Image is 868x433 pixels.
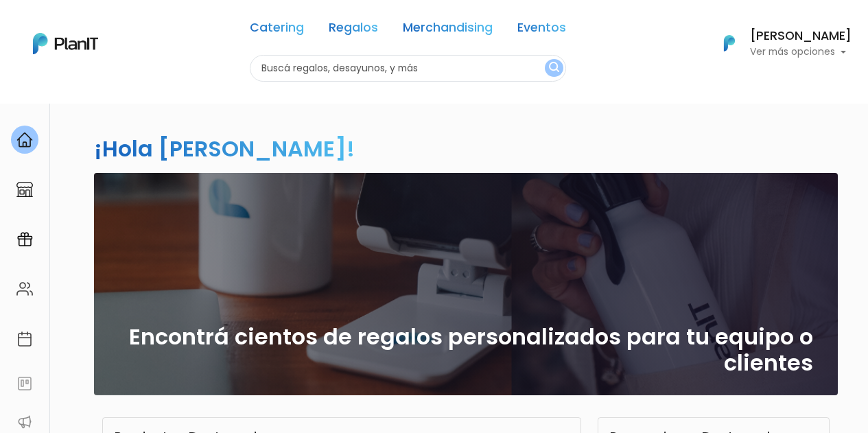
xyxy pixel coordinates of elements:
[706,25,852,61] button: PlanIt Logo [PERSON_NAME] Ver más opciones
[16,375,33,392] img: feedback-78b5a0c8f98aac82b08bfc38622c3050aee476f2c9584af64705fc4e61158814.svg
[16,281,33,297] img: people-662611757002400ad9ed0e3c099ab2801c6687ba6c219adb57efc949bc21e19d.svg
[16,231,33,248] img: campaigns-02234683943229c281be62815700db0a1741e53638e28bf9629b52c665b00959.svg
[16,414,33,430] img: partners-52edf745621dab592f3b2c58e3bca9d71375a7ef29c3b500c9f145b62cc070d4.svg
[403,22,493,38] a: Merchandising
[94,133,355,164] h2: ¡Hola [PERSON_NAME]!
[33,33,98,54] img: PlanIt Logo
[16,181,33,198] img: marketplace-4ceaa7011d94191e9ded77b95e3339b90024bf715f7c57f8cf31f2d8c509eaba.svg
[750,30,852,43] h6: [PERSON_NAME]
[517,22,566,38] a: Eventos
[329,22,378,38] a: Regalos
[16,331,33,347] img: calendar-87d922413cdce8b2cf7b7f5f62616a5cf9e4887200fb71536465627b3292af00.svg
[250,55,566,82] input: Buscá regalos, desayunos, y más
[119,324,813,377] h2: Encontrá cientos de regalos personalizados para tu equipo o clientes
[549,62,559,75] img: search_button-432b6d5273f82d61273b3651a40e1bd1b912527efae98b1b7a1b2c0702e16a8d.svg
[750,47,852,57] p: Ver más opciones
[250,22,304,38] a: Catering
[714,28,744,58] img: PlanIt Logo
[16,132,33,148] img: home-e721727adea9d79c4d83392d1f703f7f8bce08238fde08b1acbfd93340b81755.svg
